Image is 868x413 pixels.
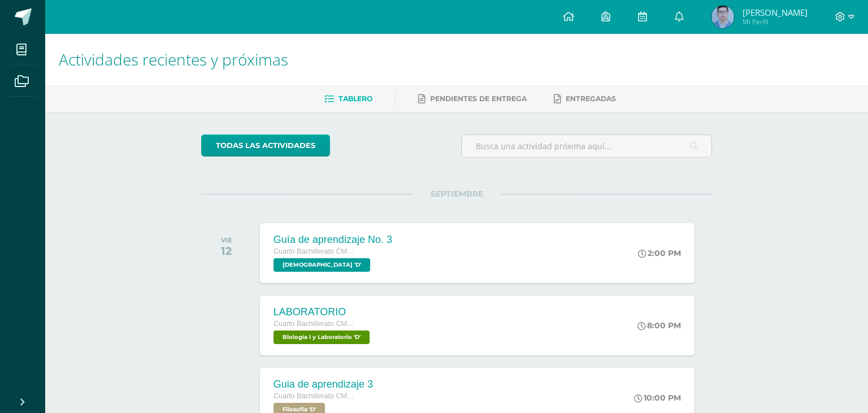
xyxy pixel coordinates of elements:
[274,247,358,255] span: Cuarto Bachillerato CMP Bachillerato en CCLL con Orientación en Computación
[59,49,288,70] span: Actividades recientes y próximas
[221,244,232,258] div: 12
[201,134,330,156] a: todas las Actividades
[743,7,808,18] span: [PERSON_NAME]
[221,236,232,244] div: VIE
[274,379,373,390] div: Guia de aprendizaje 3
[274,320,358,328] span: Cuarto Bachillerato CMP Bachillerato en CCLL con Orientación en Computación
[274,331,370,344] span: Biología I y Laboratorio 'D'
[274,306,372,318] div: LABORATORIO
[711,6,734,28] img: a1925560b508ce76969deebab263b0a9.png
[274,392,358,400] span: Cuarto Bachillerato CMP Bachillerato en CCLL con Orientación en Computación
[413,189,501,199] span: SEPTIEMBRE
[274,234,392,246] div: Guía de aprendizaje No. 3
[634,393,681,403] div: 10:00 PM
[554,90,616,108] a: Entregadas
[566,94,616,103] span: Entregadas
[430,94,527,103] span: Pendientes de entrega
[743,17,808,27] span: Mi Perfil
[638,248,681,258] div: 2:00 PM
[274,258,370,272] span: Biblia 'D'
[338,94,372,103] span: Tablero
[418,90,527,108] a: Pendientes de entrega
[324,90,372,108] a: Tablero
[462,135,712,157] input: Busca una actividad próxima aquí...
[637,320,681,331] div: 8:00 PM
